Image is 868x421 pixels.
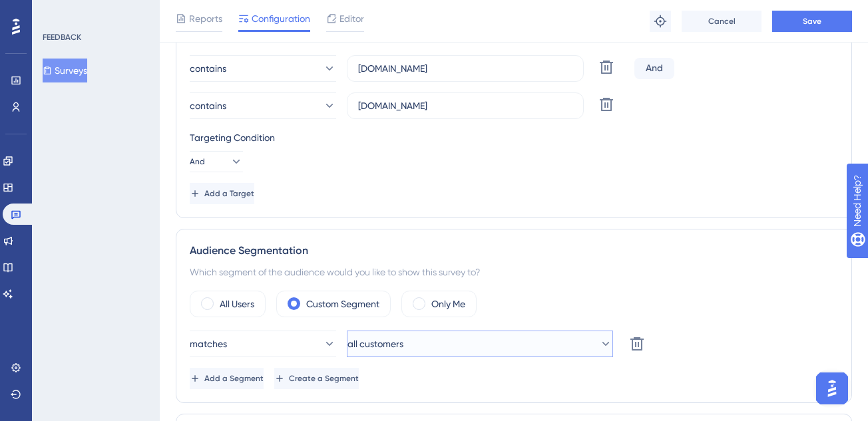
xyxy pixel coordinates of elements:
[339,11,364,27] span: Editor
[347,331,613,357] button: all customers
[358,98,572,113] input: yourwebsite.com/path
[190,61,226,76] span: contains
[190,98,226,114] span: contains
[190,55,336,82] button: contains
[190,368,264,389] button: Add a Segment
[306,296,379,312] label: Custom Segment
[190,130,838,146] div: Targeting Condition
[812,368,852,408] iframe: UserGuiding AI Assistant Launcher
[358,61,572,76] input: yourwebsite.com/path
[190,243,838,259] div: Audience Segmentation
[204,373,264,384] span: Add a Segment
[431,296,465,312] label: Only Me
[190,264,838,280] div: Which segment of the audience would you like to show this survey to?
[190,183,254,204] button: Add a Target
[634,58,674,79] div: And
[31,3,83,19] span: Need Help?
[190,151,243,172] button: And
[43,32,81,43] div: FEEDBACK
[274,368,359,389] button: Create a Segment
[204,188,254,199] span: Add a Target
[289,373,359,384] span: Create a Segment
[190,331,336,357] button: matches
[190,92,336,119] button: contains
[347,336,403,352] span: all customers
[189,11,222,27] span: Reports
[682,11,761,32] button: Cancel
[708,16,736,27] span: Cancel
[772,11,852,32] button: Save
[803,16,821,27] span: Save
[43,59,87,82] button: Surveys
[252,11,310,27] span: Configuration
[220,296,254,312] label: All Users
[190,336,227,352] span: matches
[190,156,205,167] span: And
